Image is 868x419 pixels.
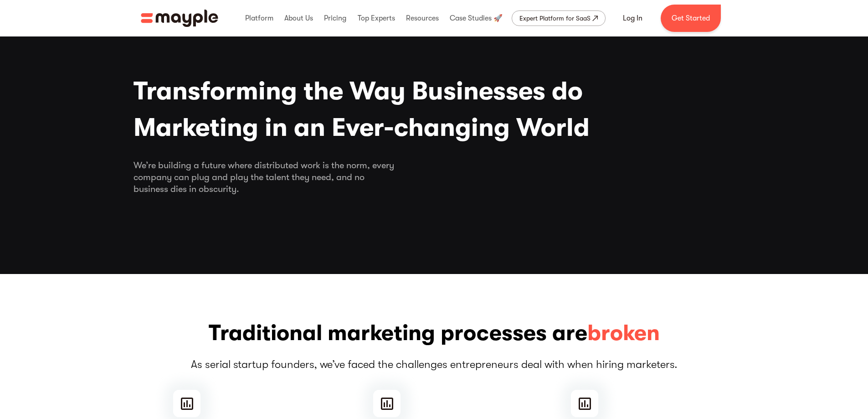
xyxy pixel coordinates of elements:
[141,10,218,27] img: Mayple logo
[134,319,735,348] h3: Traditional marketing processes are
[612,7,653,29] a: Log In
[134,183,735,195] span: business dies in obscurity.
[134,73,735,146] h1: Transforming the Way Businesses do
[134,171,735,183] span: company can plug and play the talent they need, and no
[404,4,441,33] div: Resources
[243,4,276,33] div: Platform
[512,10,606,26] a: Expert Platform for SaaS
[134,357,735,372] p: As serial startup founders, we’ve faced the challenges entrepreneurs deal with when hiring market...
[141,10,218,27] a: home
[134,160,735,195] div: We’re building a future where distributed work is the norm, every
[134,109,735,146] span: Marketing in an Ever-changing World
[322,4,349,33] div: Pricing
[519,13,591,24] div: Expert Platform for SaaS
[355,4,397,33] div: Top Experts
[661,5,721,32] a: Get Started
[587,319,660,348] span: broken
[282,4,315,33] div: About Us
